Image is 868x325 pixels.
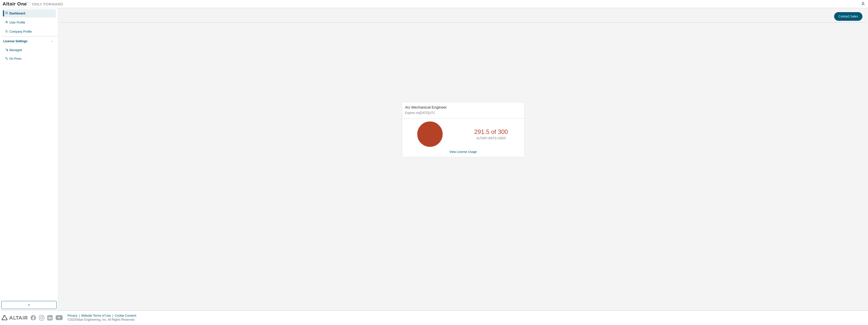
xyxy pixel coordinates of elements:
[9,11,25,15] div: Dashboard
[81,314,115,318] div: Website Terms of Use
[9,21,25,25] div: User Profile
[476,136,506,140] p: ALTAIR UNITS USED
[3,2,66,7] img: Altair One
[449,150,477,154] a: View License Usage
[68,314,81,318] div: Privacy
[31,315,36,320] img: facebook.svg
[405,105,447,109] span: AU Mechanical Engineer
[474,128,508,136] p: 291.5 of 300
[68,318,139,322] p: © 2025 Altair Engineering, Inc. All Rights Reserved.
[834,12,862,21] button: Contact Sales
[2,315,28,320] img: altair_logo.svg
[405,111,520,115] p: Expires on [DATE] UTC
[3,39,27,43] div: License Settings
[9,48,22,52] div: Managed
[115,314,139,318] div: Cookie Consent
[39,315,44,320] img: instagram.svg
[56,315,63,320] img: youtube.svg
[9,30,32,34] div: Company Profile
[47,315,53,320] img: linkedin.svg
[9,57,21,61] div: On Prem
